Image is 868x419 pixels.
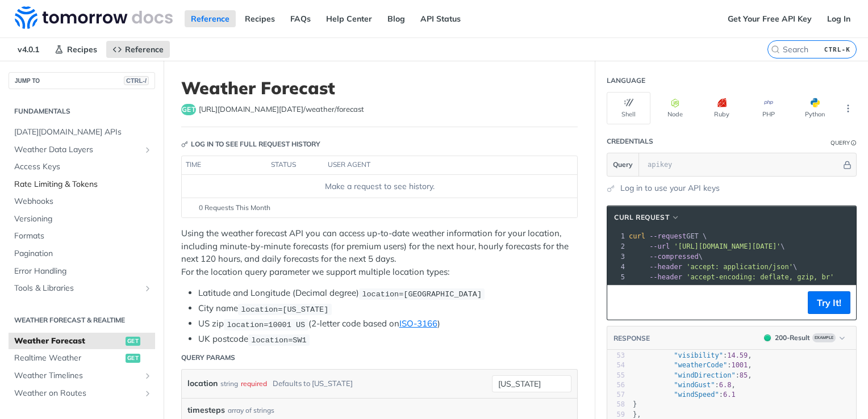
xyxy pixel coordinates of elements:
div: required [241,375,267,392]
button: Show subpages for Weather on Routes [143,389,152,398]
label: location [187,375,218,392]
div: 54 [607,361,625,370]
div: Credentials [607,136,653,146]
div: Defaults to [US_STATE] [273,375,353,392]
button: Query [607,153,639,176]
button: More Languages [840,100,857,117]
div: 56 [607,380,625,390]
span: Webhooks [14,196,152,207]
li: UK postcode [198,333,578,346]
span: https://api.tomorrow.io/v4/weather/forecast [199,104,364,115]
span: Pagination [14,248,152,259]
button: PHP [746,92,790,124]
span: 6.1 [723,391,736,399]
button: Show subpages for Tools & Libraries [143,284,152,293]
a: Weather Data LayersShow subpages for Weather Data Layers [9,141,155,158]
div: Language [607,76,645,86]
a: Rate Limiting & Tokens [9,176,155,193]
svg: More ellipsis [843,103,853,114]
span: Weather Forecast [14,336,123,347]
th: user agent [324,156,554,174]
a: API Status [414,10,467,27]
a: Blog [381,10,411,27]
li: US zip (2-letter code based on ) [198,317,578,330]
div: array of strings [228,405,274,416]
span: --compressed [649,253,699,261]
span: Error Handling [14,266,152,277]
a: Help Center [320,10,378,27]
div: Make a request to see history. [186,181,573,192]
button: Show subpages for Weather Data Layers [143,145,152,154]
span: 0 Requests This Month [199,203,270,213]
li: City name [198,302,578,315]
button: JUMP TOCTRL-/ [9,72,155,89]
span: "windDirection" [674,371,735,379]
a: Recipes [48,41,103,58]
span: Weather Timelines [14,370,140,382]
a: Weather on RoutesShow subpages for Weather on Routes [9,385,155,402]
span: [DATE][DOMAIN_NAME] APIs [14,127,152,138]
button: Node [653,92,697,124]
a: ISO-3166 [399,318,437,329]
span: \ [629,253,703,261]
span: "weatherCode" [674,361,727,369]
span: --request [649,232,686,240]
span: Reference [125,44,164,55]
span: '[URL][DOMAIN_NAME][DATE]' [674,242,781,250]
span: Example [812,333,836,342]
span: 85 [740,371,748,379]
kbd: CTRL-K [821,44,853,55]
span: Formats [14,231,152,242]
i: Information [851,140,857,146]
p: Using the weather forecast API you can access up-to-date weather information for your location, i... [181,227,578,278]
span: Access Keys [14,161,152,173]
span: location=[GEOGRAPHIC_DATA] [362,290,482,298]
a: Weather Forecastget [9,333,155,350]
a: Reference [106,41,170,58]
div: Log in to see full request history [181,139,320,149]
div: 55 [607,371,625,380]
span: 1001 [731,361,748,369]
li: Latitude and Longitude (Decimal degree) [198,287,578,300]
span: CTRL-/ [124,76,149,85]
h1: Weather Forecast [181,78,578,98]
a: Log in to use your API keys [620,182,720,194]
span: --url [649,242,670,250]
div: 200 - Result [775,333,810,343]
span: : , [633,371,752,379]
a: Webhooks [9,193,155,210]
button: Python [793,92,837,124]
span: Recipes [67,44,97,55]
a: Weather TimelinesShow subpages for Weather Timelines [9,367,155,384]
svg: Key [181,141,188,148]
span: Realtime Weather [14,353,123,364]
div: Query [831,139,850,147]
div: 57 [607,390,625,400]
span: GET \ [629,232,707,240]
button: cURL Request [610,212,684,223]
span: 6.8 [719,381,732,389]
button: Hide [841,159,853,170]
a: Log In [821,10,857,27]
span: --header [649,263,682,271]
button: 200200-ResultExample [758,332,850,343]
span: : , [633,361,752,369]
span: Rate Limiting & Tokens [14,179,152,190]
h2: Fundamentals [9,106,155,116]
span: get [126,354,140,363]
a: Realtime Weatherget [9,350,155,367]
a: Get Your Free API Key [721,10,818,27]
a: Pagination [9,245,155,262]
span: --header [649,273,682,281]
span: location=10001 US [227,320,305,329]
span: Weather on Routes [14,388,140,399]
img: Tomorrow.io Weather API Docs [15,6,173,29]
button: Copy to clipboard [613,294,629,311]
span: v4.0.1 [11,41,45,58]
div: QueryInformation [831,139,857,147]
a: Error Handling [9,263,155,280]
span: Versioning [14,213,152,225]
a: Tools & LibrariesShow subpages for Tools & Libraries [9,280,155,297]
div: 53 [607,351,625,361]
a: Access Keys [9,158,155,175]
